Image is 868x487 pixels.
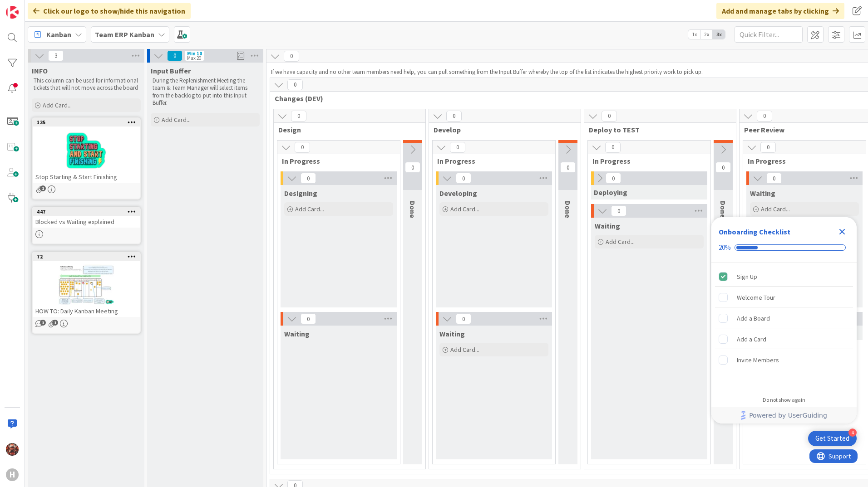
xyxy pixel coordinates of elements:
[187,51,202,56] div: Min 10
[295,142,310,153] span: 0
[763,396,805,404] div: Do not show again
[761,205,790,213] span: Add Card...
[282,156,389,166] span: In Progress
[405,162,420,173] span: 0
[48,50,64,61] span: 3
[187,56,201,60] div: Max 20
[34,77,139,92] p: This column can be used for informational tickets that will not move across the board
[439,189,477,198] span: Developing
[33,118,140,183] div: 135Stop Starting & Start Finishing
[437,156,544,166] span: In Progress
[439,329,465,338] span: Waiting
[33,171,140,183] div: Stop Starting & Start Finishing
[606,238,635,246] span: Add Card...
[715,162,731,173] span: 0
[6,443,19,456] img: JK
[606,173,621,184] span: 0
[715,287,853,307] div: Welcome Tour is incomplete.
[719,201,728,218] span: Done
[153,77,258,107] p: During the Replenishment Meeting the team & Team Manager will select items from the backlog to pu...
[719,226,790,237] div: Onboarding Checklist
[434,125,569,134] span: Develop
[284,51,299,62] span: 0
[33,305,140,317] div: HOW TO: Daily Kanban Meeting
[589,125,725,134] span: Deploy to TEST
[605,142,621,153] span: 0
[295,205,324,213] span: Add Card...
[715,308,853,328] div: Add a Board is incomplete.
[33,253,140,317] div: 72HOW TO: Daily Kanban Meeting
[43,101,72,109] span: Add Card...
[52,320,58,326] span: 1
[737,313,770,324] div: Add a Board
[688,30,700,39] span: 1x
[592,156,699,166] span: In Progress
[715,267,853,287] div: Sign Up is complete.
[28,3,191,19] div: Click our logo to show/hide this navigation
[32,66,48,75] span: INFO
[456,313,471,324] span: 0
[33,118,140,127] div: 135
[737,292,775,303] div: Welcome Tour
[37,253,140,260] div: 72
[760,142,776,153] span: 0
[450,142,465,153] span: 0
[766,173,782,184] span: 0
[32,117,141,200] a: 135Stop Starting & Start Finishing
[456,173,471,184] span: 0
[446,111,462,122] span: 0
[37,209,140,215] div: 447
[408,201,417,218] span: Done
[757,111,772,122] span: 0
[278,125,414,134] span: Design
[737,334,766,345] div: Add a Card
[716,407,852,424] a: Powered by UserGuiding
[719,243,849,252] div: Checklist progress: 20%
[602,111,617,122] span: 0
[6,6,19,19] img: Visit kanbanzone.com
[151,66,191,75] span: Input Buffer
[33,216,140,228] div: Blocked vs Waiting explained
[95,30,154,39] b: Team ERP Kanban
[450,346,479,354] span: Add Card...
[40,185,46,191] span: 1
[33,253,140,261] div: 72
[700,30,713,39] span: 2x
[33,208,140,228] div: 447Blocked vs Waiting explained
[715,329,853,349] div: Add a Card is incomplete.
[713,30,725,39] span: 3x
[32,252,141,334] a: 72HOW TO: Daily Kanban Meeting
[46,29,71,40] span: Kanban
[450,205,479,213] span: Add Card...
[737,271,757,282] div: Sign Up
[737,355,779,365] div: Invite Members
[40,320,46,326] span: 1
[301,173,316,184] span: 0
[711,217,857,424] div: Checklist Container
[715,350,853,370] div: Invite Members is incomplete.
[848,429,857,437] div: 4
[711,263,857,390] div: Checklist items
[301,313,316,324] span: 0
[594,188,627,197] span: Deploying
[560,162,576,173] span: 0
[815,434,849,443] div: Get Started
[284,189,317,198] span: Designing
[711,407,857,424] div: Footer
[750,189,775,198] span: Waiting
[735,26,803,43] input: Quick Filter...
[32,207,141,244] a: 447Blocked vs Waiting explained
[284,329,310,338] span: Waiting
[37,119,140,126] div: 135
[808,431,857,446] div: Open Get Started checklist, remaining modules: 4
[162,116,191,124] span: Add Card...
[749,410,827,421] span: Powered by UserGuiding
[563,201,572,218] span: Done
[291,111,306,122] span: 0
[719,243,731,252] div: 20%
[287,79,303,90] span: 0
[748,156,854,166] span: In Progress
[611,205,626,216] span: 0
[19,1,41,12] span: Support
[6,468,19,481] div: H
